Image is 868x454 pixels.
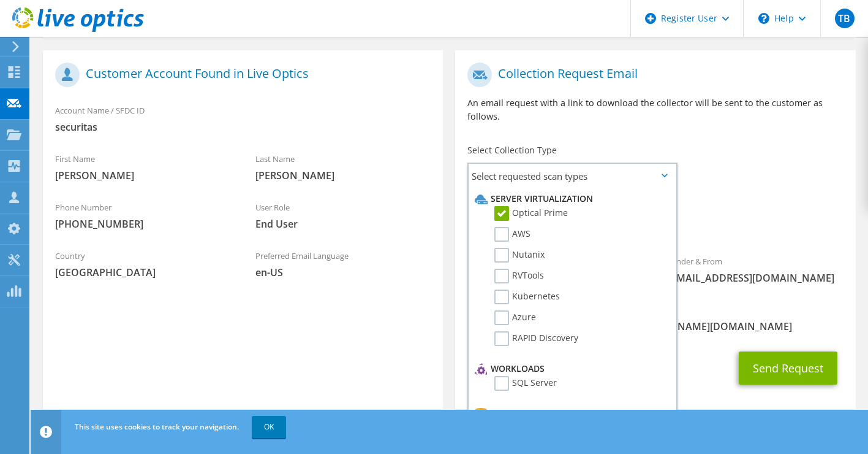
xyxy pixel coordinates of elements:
button: Send Request [739,352,837,385]
p: An email request with a link to download the collector will be sent to the customer as follows. [467,96,843,123]
span: en-US [255,266,431,279]
div: Account Name / SFDC ID [43,98,443,140]
li: Storage [472,406,670,421]
div: Preferred Email Language [243,243,443,285]
div: To [455,248,655,291]
h1: Customer Account Found in Live Optics [55,63,425,87]
div: Requested Collections [455,193,855,242]
span: End User [255,217,431,231]
li: Server Virtualization [472,191,670,206]
label: Azure [494,310,536,325]
div: Sender & From [655,248,856,291]
span: [PERSON_NAME] [55,169,231,182]
span: securitas [55,120,431,134]
span: [GEOGRAPHIC_DATA] [55,266,231,279]
div: CC & Reply To [455,297,855,339]
label: Nutanix [494,248,545,263]
div: User Role [243,194,443,237]
label: AWS [494,227,530,242]
svg: \n [758,13,769,24]
label: RAPID Discovery [494,331,578,346]
div: Last Name [243,146,443,188]
span: This site uses cookies to track your navigation. [75,421,239,432]
a: OK [252,416,286,438]
div: First Name [43,146,243,188]
h1: Collection Request Email [467,63,837,87]
label: Kubernetes [494,290,560,304]
span: [PHONE_NUMBER] [55,217,231,231]
div: Country [43,243,243,285]
span: [EMAIL_ADDRESS][DOMAIN_NAME] [668,271,843,285]
label: SQL Server [494,376,557,391]
div: Phone Number [43,194,243,237]
span: TB [835,9,855,28]
label: RVTools [494,269,544,283]
span: [PERSON_NAME] [255,169,431,182]
span: Select requested scan types [469,164,676,188]
label: Optical Prime [494,206,568,221]
label: Select Collection Type [467,144,557,156]
li: Workloads [472,361,670,376]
